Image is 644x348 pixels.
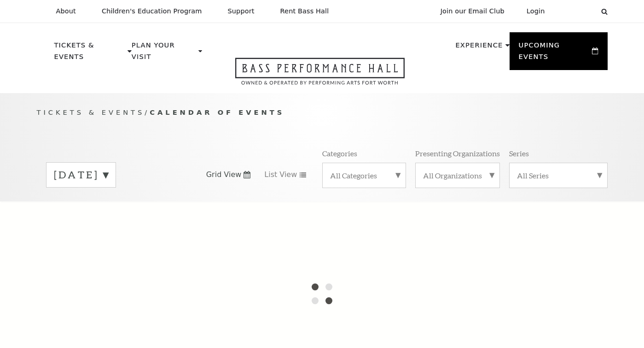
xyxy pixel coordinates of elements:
p: Upcoming Events [519,40,590,68]
span: Grid View [206,170,242,180]
span: List View [264,170,297,180]
p: Children's Education Program [102,7,202,15]
span: Tickets & Events [37,108,145,116]
p: Rent Bass Hall [280,7,329,15]
p: Categories [322,148,357,158]
label: [DATE] [54,168,108,182]
p: Tickets & Events [54,40,126,68]
p: Support [228,7,255,15]
p: Plan Your Visit [132,40,196,68]
select: Select: [560,7,592,16]
label: All Series [517,171,600,180]
p: About [56,7,76,15]
span: Calendar of Events [150,108,284,116]
p: / [37,107,608,118]
label: All Categories [330,171,398,180]
p: Series [509,148,529,158]
p: Experience [455,40,503,56]
p: Presenting Organizations [415,148,500,158]
label: All Organizations [423,171,492,180]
